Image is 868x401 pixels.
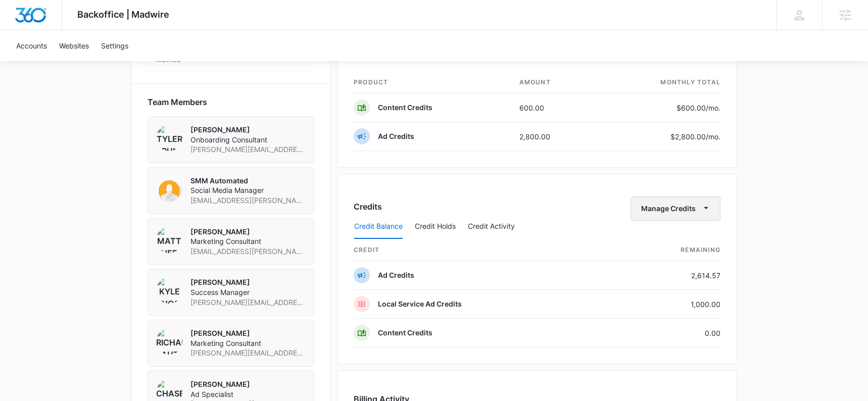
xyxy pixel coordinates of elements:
[613,290,720,319] td: 1,000.00
[354,239,613,261] th: credit
[53,30,95,61] a: Websites
[156,277,182,304] img: Kyle Knoop
[354,201,382,213] h3: Credits
[631,196,720,221] button: Manage Credits
[511,122,598,151] td: 2,800.00
[613,319,720,347] td: 0.00
[613,239,720,261] th: Remaining
[148,96,207,108] span: Team Members
[190,338,306,348] span: Marketing Consultant
[190,328,306,338] p: [PERSON_NAME]
[190,277,306,287] p: [PERSON_NAME]
[77,9,169,20] span: Backoffice | Madwire
[10,30,53,61] a: Accounts
[190,236,306,246] span: Marketing Consultant
[190,125,306,135] p: [PERSON_NAME]
[156,328,182,355] img: Richard Sauter
[190,144,306,155] span: [PERSON_NAME][EMAIL_ADDRESS][PERSON_NAME][DOMAIN_NAME]
[95,30,134,61] a: Settings
[511,72,598,93] th: amount
[378,299,462,309] p: Local Service Ad Credits
[190,287,306,297] span: Success Manager
[190,389,306,399] span: Ad Specialist
[156,227,182,253] img: Matt Sheffer
[613,261,720,290] td: 2,614.57
[511,93,598,122] td: 600.00
[156,125,182,151] img: Tyler Brungardt
[706,132,720,141] span: /mo.
[673,103,720,113] p: $600.00
[190,185,306,195] span: Social Media Manager
[597,72,720,93] th: monthly total
[378,270,414,280] p: Ad Credits
[190,348,306,358] span: [PERSON_NAME][EMAIL_ADDRESS][PERSON_NAME][DOMAIN_NAME]
[378,131,414,141] p: Ad Credits
[190,297,306,308] span: [PERSON_NAME][EMAIL_ADDRESS][PERSON_NAME][DOMAIN_NAME]
[468,215,515,239] button: Credit Activity
[415,215,456,239] button: Credit Holds
[190,379,306,389] p: [PERSON_NAME]
[706,104,720,112] span: /mo.
[354,215,403,239] button: Credit Balance
[190,135,306,145] span: Onboarding Consultant
[378,328,432,338] p: Content Credits
[156,176,182,202] img: SMM Automated
[190,176,306,186] p: SMM Automated
[190,195,306,206] span: [EMAIL_ADDRESS][PERSON_NAME][DOMAIN_NAME]
[354,72,511,93] th: product
[190,246,306,257] span: [EMAIL_ADDRESS][PERSON_NAME][DOMAIN_NAME]
[378,103,432,113] p: Content Credits
[670,131,720,142] p: $2,800.00
[190,227,306,237] p: [PERSON_NAME]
